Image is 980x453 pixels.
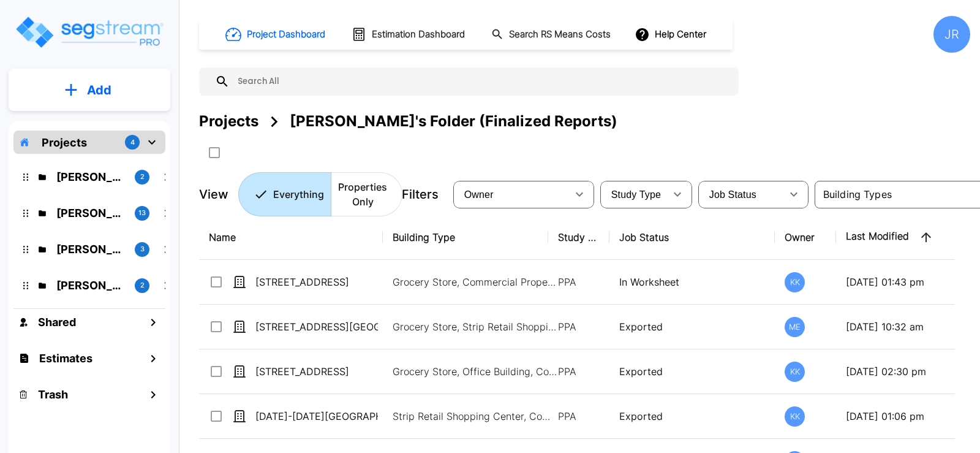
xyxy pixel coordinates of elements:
button: Add [9,72,170,108]
p: 3 [140,244,145,254]
p: Karina's Folder [56,169,125,185]
h1: Shared [38,314,76,330]
div: Projects [199,110,258,132]
div: Select [603,177,665,211]
p: 2 [140,172,145,182]
span: Job Status [709,189,756,200]
button: Project Dashboard [221,21,332,48]
button: Properties Only [331,172,402,216]
p: View [199,185,228,204]
th: Building Type [383,215,548,260]
button: Help Center [632,23,711,46]
p: PPA [558,409,600,424]
p: [STREET_ADDRESS] [255,275,378,289]
h1: Project Dashboard [247,28,325,42]
p: Jon's Folder [56,241,125,257]
p: Add [87,81,111,99]
th: Job Status [609,215,775,260]
div: ME [785,317,805,337]
p: [DATE] 01:43 pm [846,275,961,289]
div: Select [456,177,567,211]
p: Grocery Store, Office Building, Commercial Property Site [393,364,558,379]
p: Strip Retail Shopping Center, Commercial Property Site [393,409,558,424]
p: [STREET_ADDRESS][GEOGRAPHIC_DATA][STREET_ADDRESS] [255,319,378,334]
p: Exported [619,364,765,379]
p: [DATE] 02:30 pm [846,364,961,379]
p: Exported [619,409,765,424]
img: Logo [14,15,164,50]
h1: Trash [38,386,68,403]
input: Search All [230,67,733,96]
button: SelectAll [202,140,227,165]
h1: Estimates [39,350,92,367]
p: 2 [140,280,145,291]
p: [DATE] 10:32 am [846,319,961,334]
div: KK [785,406,805,427]
p: In Worksheet [619,275,765,289]
p: Exported [619,319,765,334]
p: PPA [558,275,600,289]
th: Name [199,215,383,260]
p: 4 [130,137,135,148]
div: JR [933,16,970,53]
p: PPA [558,364,600,379]
div: KK [785,272,805,292]
p: [DATE]-[DATE][GEOGRAPHIC_DATA] [255,409,378,424]
input: Building Types [818,186,974,203]
p: M.E. Folder [56,277,125,294]
p: Kristina's Folder (Finalized Reports) [56,205,125,221]
th: Study Type [548,215,609,260]
p: PPA [558,319,600,334]
p: Everything [273,187,324,202]
p: Projects [42,134,87,151]
p: Grocery Store, Strip Retail Shopping Center, Commercial Property Site, Commercial Property Site [393,319,558,334]
p: 13 [138,208,146,218]
div: KK [785,362,805,382]
div: Select [701,177,782,211]
button: Search RS Means Costs [486,23,617,47]
div: [PERSON_NAME]'s Folder (Finalized Reports) [290,110,617,132]
th: Last Modified [836,215,971,260]
span: Study Type [611,189,661,200]
button: Estimation Dashboard [347,21,472,47]
p: [STREET_ADDRESS] [255,364,378,379]
h1: Estimation Dashboard [372,28,465,42]
p: Filters [402,185,439,204]
span: Owner [464,189,494,200]
th: Owner [775,215,836,260]
button: Everything [238,172,331,216]
p: Grocery Store, Commercial Property Site [393,275,558,289]
div: Platform [238,172,402,216]
p: [DATE] 01:06 pm [846,409,961,424]
h1: Search RS Means Costs [509,28,611,42]
p: Properties Only [338,180,387,209]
